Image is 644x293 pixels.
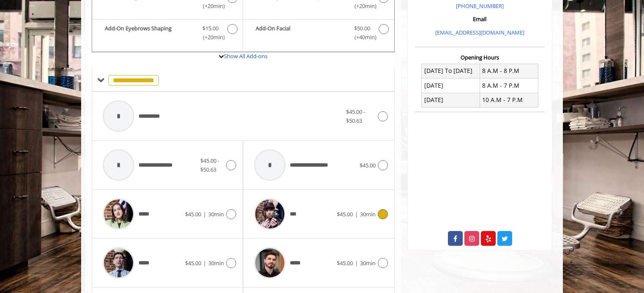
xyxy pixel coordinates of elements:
span: | [203,259,206,267]
label: Add-On Eyebrows Shaping [96,24,238,44]
h3: Opening Hours [415,54,545,60]
span: (+20min ) [198,2,223,11]
span: | [355,210,358,218]
td: [DATE] [422,78,480,93]
b: Add-On Facial [256,24,345,42]
span: 30min [360,210,376,218]
b: Add-On Eyebrows Shaping [105,24,194,42]
span: | [203,210,206,218]
h3: Email [417,16,543,22]
span: $45.00 [185,259,201,267]
td: 10 A.M - 7 P.M [480,93,538,107]
span: (+20min ) [198,33,223,42]
span: $45.00 - $50.63 [200,157,219,173]
span: $45.00 [337,259,353,267]
td: [DATE] [422,93,480,107]
span: $45.00 [337,210,353,218]
span: 30min [208,210,224,218]
a: [PHONE_NUMBER] [456,2,504,10]
span: (+20min ) [349,2,374,11]
span: | [355,259,358,267]
td: 8 A.M - 7 P.M [480,78,538,93]
span: (+40min ) [349,33,374,42]
span: $45.00 [185,210,201,218]
span: 30min [208,259,224,267]
span: $45.00 - $50.63 [346,108,365,124]
a: Show All Add-ons [224,52,267,60]
span: $45.00 [360,161,376,169]
td: [DATE] To [DATE] [422,64,480,78]
a: [EMAIL_ADDRESS][DOMAIN_NAME] [435,29,524,36]
span: 30min [360,259,376,267]
label: Add-On Facial [247,24,390,44]
span: $50.00 [354,24,370,33]
td: 8 A.M - 8 P.M [480,64,538,78]
span: $15.00 [202,24,218,33]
